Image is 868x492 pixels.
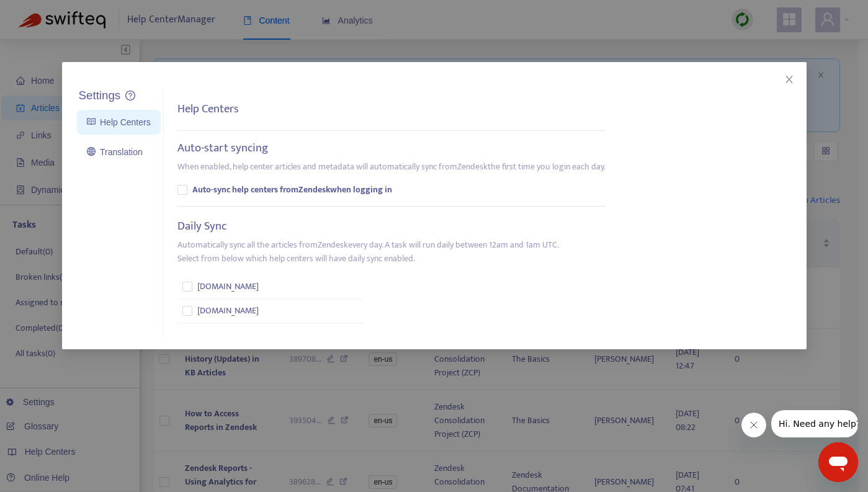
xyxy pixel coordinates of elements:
iframe: Close message [741,413,766,437]
span: [DOMAIN_NAME] [197,280,259,293]
a: Help Centers [87,117,151,127]
h5: Auto-start syncing [177,141,268,156]
h5: Help Centers [177,102,239,117]
h5: Daily Sync [177,220,226,234]
span: Hi. Need any help? [7,9,89,19]
a: question-circle [125,91,135,101]
h5: Settings [79,89,121,103]
b: Auto-sync help centers from Zendesk when logging in [192,183,392,197]
p: Automatically sync all the articles from Zendesk every day. A task will run daily between 12am an... [177,238,559,266]
span: [DOMAIN_NAME] [197,304,259,318]
button: Close [782,73,796,86]
a: Translation [87,147,143,157]
p: When enabled, help center articles and metadata will automatically sync from Zendesk the first ti... [177,160,606,174]
iframe: Button to launch messaging window [818,442,858,482]
span: question-circle [125,91,135,101]
span: close [784,74,794,84]
iframe: Message from company [771,410,858,437]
